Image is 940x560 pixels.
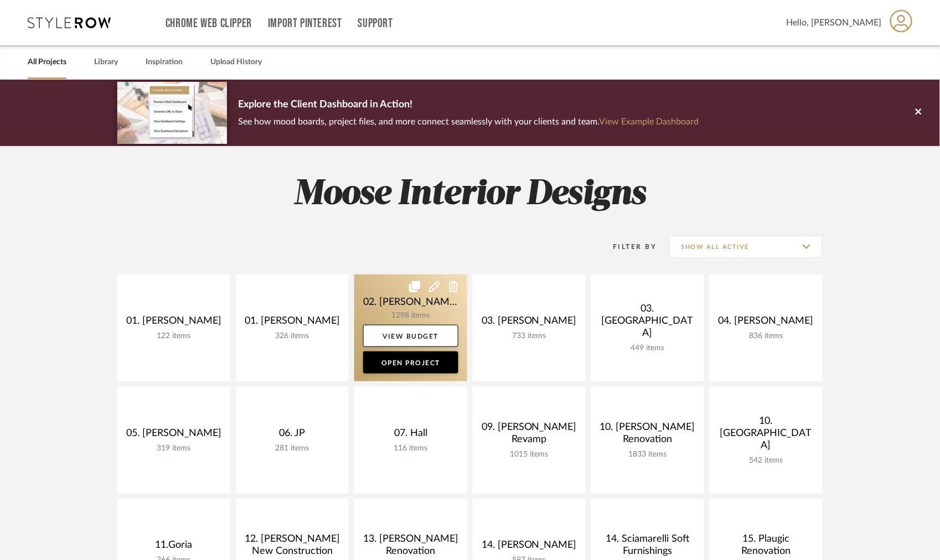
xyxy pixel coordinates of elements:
div: 10. [PERSON_NAME] Renovation [600,421,695,450]
div: 326 items [245,331,340,341]
a: Library [94,55,118,70]
div: 04. [PERSON_NAME] [719,315,814,331]
a: Inspiration [146,55,183,70]
div: 05. [PERSON_NAME] [126,427,221,444]
div: 449 items [600,344,695,353]
h2: Moose Interior Designs [71,174,869,215]
div: 733 items [482,331,577,341]
div: 542 items [719,456,814,465]
p: Explore the Client Dashboard in Action! [238,96,699,114]
a: View Example Dashboard [600,117,699,126]
a: Open Project [363,351,458,374]
img: d5d033c5-7b12-40c2-a960-1ecee1989c38.png [117,82,227,143]
div: 1833 items [600,450,695,459]
a: View Budget [363,325,458,347]
a: Upload History [210,55,262,70]
div: 07. Hall [363,427,458,444]
div: Filter By [599,241,657,252]
div: 116 items [363,444,458,453]
div: 01. [PERSON_NAME] [126,315,221,331]
div: 10. [GEOGRAPHIC_DATA] [719,415,814,456]
span: Hello, [PERSON_NAME] [787,16,882,29]
div: 122 items [126,331,221,341]
div: 1015 items [482,450,577,459]
a: Chrome Web Clipper [166,19,252,28]
p: See how mood boards, project files, and more connect seamlessly with your clients and team. [238,114,699,129]
div: 09. [PERSON_NAME] Revamp [482,421,577,450]
div: 11.Goria [126,540,221,556]
a: Import Pinterest [268,19,342,28]
a: All Projects [28,55,66,70]
div: 03. [PERSON_NAME] [482,315,577,331]
div: 14. [PERSON_NAME] [482,540,577,556]
a: Support [358,19,393,28]
div: 281 items [245,444,340,453]
div: 03. [GEOGRAPHIC_DATA] [600,303,695,344]
div: 01. [PERSON_NAME] [245,315,340,331]
div: 319 items [126,444,221,453]
div: 836 items [719,331,814,341]
div: 06. JP [245,427,340,444]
